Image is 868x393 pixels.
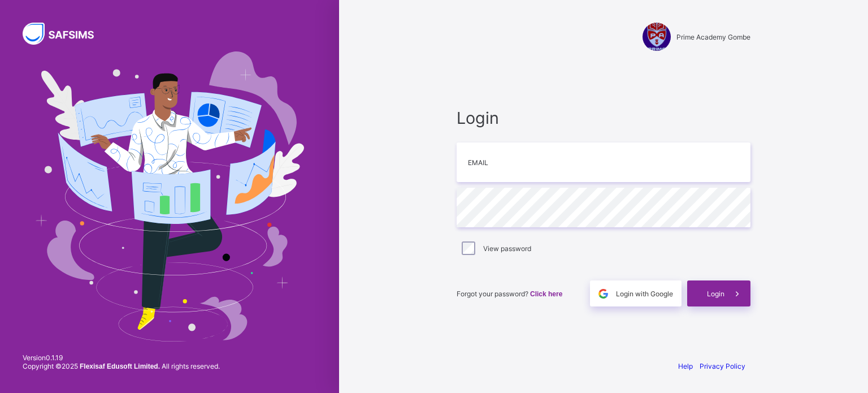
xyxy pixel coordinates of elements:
[483,244,531,253] label: View password
[597,287,610,300] img: google.396cfc9801f0270233282035f929180a.svg
[457,108,750,128] span: Login
[530,290,562,298] a: Click here
[707,290,724,298] span: Login
[35,51,304,341] img: Hero Image
[530,290,562,298] span: Click here
[23,23,107,45] img: SAFSIMS Logo
[23,353,220,362] span: Version 0.1.19
[23,362,220,370] span: Copyright © 2025 All rights reserved.
[80,362,160,370] strong: Flexisaf Edusoft Limited.
[676,33,750,41] span: Prime Academy Gombe
[616,290,673,298] span: Login with Google
[457,290,562,298] span: Forgot your password?
[700,362,745,370] a: Privacy Policy
[678,362,693,370] a: Help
